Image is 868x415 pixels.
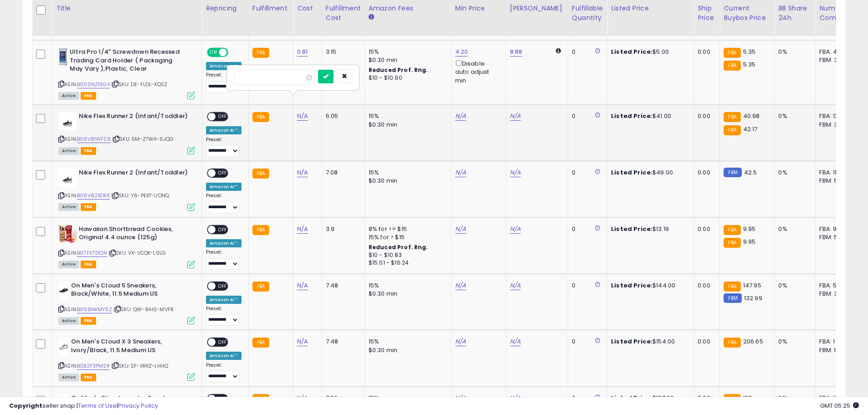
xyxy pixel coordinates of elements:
a: 8.88 [510,47,523,56]
span: All listings currently available for purchase on Amazon [58,92,79,100]
small: FBA [724,225,740,235]
span: 2025-10-14 05:25 GMT [820,401,859,410]
div: Amazon AI * [206,126,241,134]
div: BB Share 24h. [778,4,812,23]
div: Preset: [206,306,241,326]
div: ASIN: [58,338,195,380]
span: 9.95 [743,225,756,233]
strong: Copyright [9,401,42,410]
div: FBM: 3 [819,290,849,298]
div: 6.05 [326,112,358,120]
span: 147.95 [743,281,761,290]
img: 21iwMUTIBgL._SL40_.jpg [58,169,77,187]
div: 0% [778,282,808,290]
b: On Men's Cloud 5 Sneakers, Black/White, 11.5 Medium US [71,282,182,301]
div: 0.00 [698,338,713,346]
b: Ultra Pro 1/4" Screwdown Recessed Trading Card Holder ( Packaging May Vary ),Plastic, Clear [70,48,180,76]
div: $0.30 min [369,346,444,354]
div: 0.00 [698,112,713,120]
span: FBA [81,374,96,381]
img: 21qAtT5Bh-L._SL40_.jpg [58,338,69,356]
div: $5.00 [611,48,687,56]
small: FBA [252,48,269,58]
div: 15% for > $15 [369,233,444,241]
a: N/A [510,168,521,177]
a: N/A [455,112,466,121]
div: $154.00 [611,338,687,346]
b: Listed Price: [611,281,652,290]
span: FBA [81,203,96,211]
span: 5.35 [743,47,756,56]
small: FBA [724,238,740,248]
span: 132.99 [744,294,762,302]
div: Amazon AI * [206,62,241,70]
b: Listed Price: [611,225,652,233]
small: FBA [252,169,269,179]
a: N/A [297,168,308,177]
small: FBM [724,168,741,177]
span: | SKU: DE-FLDL-XQSZ [111,81,167,88]
div: 0.00 [698,225,713,233]
div: 8% for <= $15 [369,225,444,233]
small: Amazon Fees. [369,13,374,21]
a: B000NZ16G4 [77,81,110,88]
b: Listed Price: [611,112,652,120]
div: Amazon AI * [206,183,241,191]
span: All listings currently available for purchase on Amazon [58,261,79,268]
img: 414o6P74FaL._SL40_.jpg [58,225,77,243]
a: B09V81WFS9 [77,135,111,143]
a: N/A [455,281,466,290]
span: OFF [216,282,230,290]
a: Terms of Use [78,401,117,410]
small: FBA [252,225,269,235]
div: Cost [297,4,318,13]
a: N/A [510,225,521,234]
span: All listings currently available for purchase on Amazon [58,374,79,381]
div: $144.00 [611,282,687,290]
small: FBA [252,282,269,292]
span: OFF [216,225,230,233]
a: 0.81 [297,47,308,56]
div: Disable auto adjust min [455,58,499,85]
img: 21iwMUTIBgL._SL40_.jpg [58,112,77,130]
div: $0.30 min [369,177,444,185]
div: FBA: 4 [819,48,849,56]
div: FBA: 1 [819,338,849,346]
span: ON [208,49,219,56]
span: 5.35 [743,60,756,69]
span: FBA [81,261,96,268]
span: OFF [216,338,230,346]
a: N/A [510,337,521,346]
div: ASIN: [58,169,195,210]
div: 0 [572,48,600,56]
div: FBM: 3 [819,121,849,129]
a: N/A [297,112,308,121]
div: 7.08 [326,169,358,177]
a: N/A [455,337,466,346]
div: FBM: 3 [819,56,849,64]
div: 7.48 [326,282,358,290]
a: B098NKMY5Z [77,306,112,313]
div: 0 [572,169,600,177]
div: 0 [572,338,600,346]
b: On Men's Cloud X 3 Sneakers, Ivory/Black, 11.5 Medium US [71,338,182,357]
a: B09V82XDKK [77,192,110,200]
small: FBA [724,125,740,135]
div: $13.19 [611,225,687,233]
div: Preset: [206,193,241,213]
div: Preset: [206,362,241,383]
div: $10 - $10.83 [369,251,444,259]
div: Fulfillment Cost [326,4,361,23]
b: Nike Flex Runner 2 (Infant/Toddler) [79,112,190,123]
div: 0% [778,48,808,56]
div: 0 [572,112,600,120]
a: N/A [455,168,466,177]
div: 0.00 [698,48,713,56]
div: $10 - $10.90 [369,74,444,82]
a: N/A [297,281,308,290]
div: $0.30 min [369,290,444,298]
a: 4.20 [455,47,468,56]
div: ASIN: [58,282,195,324]
div: ASIN: [58,48,195,98]
div: Amazon AI * [206,239,241,247]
